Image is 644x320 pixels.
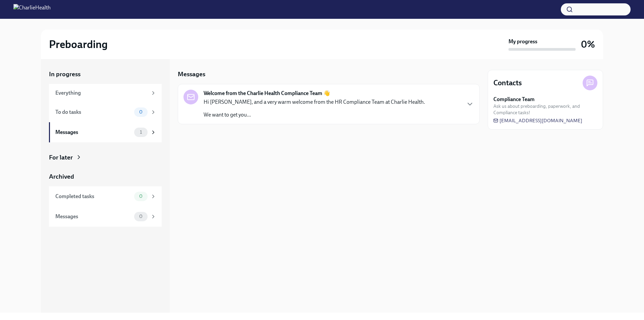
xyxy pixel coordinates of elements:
[55,89,148,97] div: Everything
[493,78,522,88] h4: Contacts
[55,129,131,136] div: Messages
[493,117,582,124] a: [EMAIL_ADDRESS][DOMAIN_NAME]
[49,70,162,79] a: In progress
[178,70,205,79] h5: Messages
[49,186,162,207] a: Completed tasks0
[49,122,162,142] a: Messages1
[49,153,162,162] a: For later
[135,214,147,219] span: 0
[204,111,425,119] p: We want to get you...
[49,38,108,51] h2: Preboarding
[493,103,597,116] span: Ask us about preboarding, paperwork, and Compliance tasks!
[493,96,535,103] strong: Compliance Team
[55,213,131,220] div: Messages
[508,38,537,45] strong: My progress
[13,4,51,15] img: CharlieHealth
[204,90,330,97] strong: Welcome from the Charlie Health Compliance Team 👋
[49,102,162,122] a: To do tasks0
[49,84,162,102] a: Everything
[136,130,146,135] span: 1
[55,193,131,200] div: Completed tasks
[204,98,425,106] p: Hi [PERSON_NAME], and a very warm welcome from the HR Compliance Team at Charlie Health.
[135,109,147,115] span: 0
[135,194,147,199] span: 0
[49,207,162,227] a: Messages0
[55,108,131,116] div: To do tasks
[581,38,595,50] h3: 0%
[49,153,73,162] div: For later
[49,172,162,181] a: Archived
